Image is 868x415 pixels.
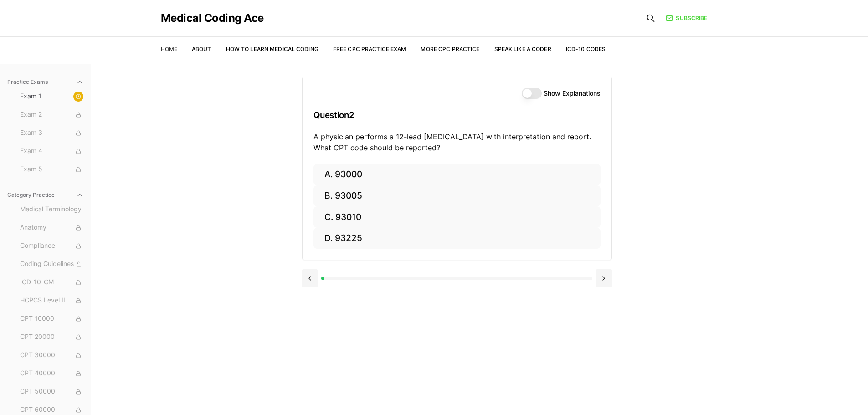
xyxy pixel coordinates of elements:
[161,46,177,52] a: Home
[313,131,601,153] p: A physician performs a 12-lead [MEDICAL_DATA] with interpretation and report. What CPT code shoul...
[16,366,87,381] button: CPT 40000
[313,164,601,185] button: A. 93000
[16,257,87,272] button: Coding Guidelines
[16,384,87,399] button: CPT 50000
[313,228,601,249] button: D. 93225
[16,348,87,363] button: CPT 30000
[333,46,406,52] a: Free CPC Practice Exam
[226,46,318,52] a: How to Learn Medical Coding
[16,202,87,217] button: Medical Terminology
[20,164,83,174] span: Exam 5
[16,312,87,326] button: CPT 10000
[20,296,83,306] span: HCPCS Level II
[16,330,87,344] button: CPT 20000
[421,46,479,52] a: More CPC Practice
[4,75,87,89] button: Practice Exams
[16,275,87,290] button: ICD-10-CM
[16,239,87,253] button: Compliance
[16,293,87,308] button: HCPCS Level II
[16,108,87,122] button: Exam 2
[4,188,87,202] button: Category Practice
[313,206,601,228] button: C. 93010
[20,146,83,156] span: Exam 4
[20,387,83,397] span: CPT 50000
[20,369,83,379] span: CPT 40000
[544,90,601,97] label: Show Explanations
[20,277,83,287] span: ICD-10-CM
[20,223,83,233] span: Anatomy
[192,46,211,52] a: About
[20,350,83,360] span: CPT 30000
[313,185,601,207] button: B. 93005
[20,314,83,324] span: CPT 10000
[16,126,87,140] button: Exam 3
[566,46,606,52] a: ICD-10 Codes
[20,205,83,215] span: Medical Terminology
[20,92,83,102] span: Exam 1
[20,128,83,138] span: Exam 3
[313,102,601,128] h3: Question 2
[16,162,87,177] button: Exam 5
[20,332,83,342] span: CPT 20000
[20,241,83,251] span: Compliance
[20,405,83,415] span: CPT 60000
[494,46,551,52] a: Speak Like a Coder
[16,144,87,159] button: Exam 4
[666,14,707,22] a: Subscribe
[161,13,264,24] a: Medical Coding Ace
[20,259,83,269] span: Coding Guidelines
[20,110,83,120] span: Exam 2
[16,220,87,235] button: Anatomy
[16,89,87,104] button: Exam 1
